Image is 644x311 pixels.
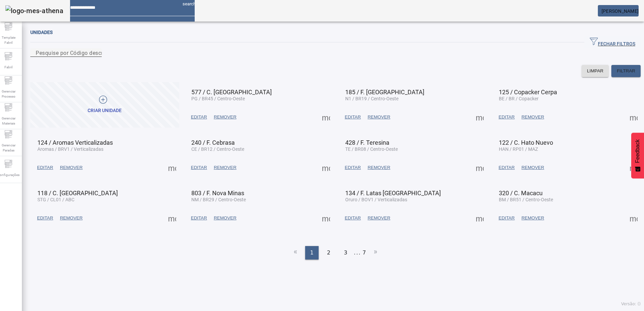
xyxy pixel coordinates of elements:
[211,111,240,123] button: REMOVER
[518,111,547,123] button: REMOVER
[37,139,113,146] span: 124 / Aromas Verticalizadas
[621,302,641,306] span: Versão: ()
[367,215,390,221] span: REMOVER
[191,96,245,101] span: PG / BR45 / Centro-Oeste
[214,215,236,221] span: REMOVER
[617,68,635,74] span: FILTRAR
[211,212,240,224] button: REMOVER
[345,146,398,152] span: TE / BR08 / Centro-Oeste
[364,162,393,174] button: REMOVER
[367,164,390,171] span: REMOVER
[587,68,604,74] span: LIMPAR
[627,212,640,224] button: Mais
[499,96,539,101] span: BE / BR / Copacker
[342,111,364,123] button: EDITAR
[37,189,118,197] span: 118 / C. [GEOGRAPHIC_DATA]
[495,212,518,224] button: EDITAR
[5,5,63,16] img: logo-mes-athena
[345,215,361,221] span: EDITAR
[521,215,544,221] span: REMOVER
[474,162,486,174] button: Mais
[191,215,207,221] span: EDITAR
[611,65,641,77] button: FILTRAR
[320,212,332,224] button: Mais
[188,111,211,123] button: EDITAR
[582,65,609,77] button: LIMPAR
[635,139,641,163] span: Feedback
[499,189,543,197] span: 320 / C. Macacu
[345,89,424,96] span: 185 / F. [GEOGRAPHIC_DATA]
[191,197,246,202] span: NM / BR29 / Centro-Oeste
[30,30,53,35] span: Unidades
[214,114,236,120] span: REMOVER
[191,146,244,152] span: CE / BR12 / Centro-Oeste
[36,49,135,56] mat-label: Pesquise por Código descrição ou sigla
[364,212,393,224] button: REMOVER
[474,111,486,123] button: Mais
[191,139,235,146] span: 240 / F. Cebrasa
[499,89,557,96] span: 125 / Copacker Cerpa
[584,36,641,48] button: FECHAR FILTROS
[191,89,272,96] span: 577 / C. [GEOGRAPHIC_DATA]
[191,114,207,120] span: EDITAR
[88,107,122,114] div: Criar unidade
[627,162,640,174] button: Mais
[518,212,547,224] button: REMOVER
[214,164,236,171] span: REMOVER
[498,164,515,171] span: EDITAR
[37,146,103,152] span: Aromas / BRV1 / Verticalizadas
[498,215,515,221] span: EDITAR
[37,215,53,221] span: EDITAR
[188,162,211,174] button: EDITAR
[627,111,640,123] button: Mais
[57,162,86,174] button: REMOVER
[342,162,364,174] button: EDITAR
[367,114,390,120] span: REMOVER
[34,162,57,174] button: EDITAR
[60,215,83,221] span: REMOVER
[37,164,53,171] span: EDITAR
[495,162,518,174] button: EDITAR
[345,114,361,120] span: EDITAR
[498,114,515,120] span: EDITAR
[362,246,366,260] li: 7
[474,212,486,224] button: Mais
[342,212,364,224] button: EDITAR
[57,212,86,224] button: REMOVER
[354,246,361,260] li: ...
[2,63,14,72] span: Fabril
[327,249,330,257] span: 2
[345,96,398,101] span: N1 / BR19 / Centro-Oeste
[345,189,441,197] span: 134 / F. Latas [GEOGRAPHIC_DATA]
[320,162,332,174] button: Mais
[30,82,179,128] button: Criar unidade
[345,139,389,146] span: 428 / F. Teresina
[60,164,83,171] span: REMOVER
[499,139,553,146] span: 122 / C. Hato Nuevo
[631,133,644,178] button: Feedback - Mostrar pesquisa
[590,37,635,47] span: FECHAR FILTROS
[37,197,74,202] span: STG / CL01 / ABC
[166,212,178,224] button: Mais
[188,212,211,224] button: EDITAR
[344,249,347,257] span: 3
[521,114,544,120] span: REMOVER
[320,111,332,123] button: Mais
[345,164,361,171] span: EDITAR
[499,146,538,152] span: HAN / RP01 / MAZ
[211,162,240,174] button: REMOVER
[191,164,207,171] span: EDITAR
[499,197,553,202] span: BM / BR51 / Centro-Oeste
[364,111,393,123] button: REMOVER
[602,8,639,14] span: [PERSON_NAME]
[191,189,244,197] span: 803 / F. Nova Minas
[495,111,518,123] button: EDITAR
[34,212,57,224] button: EDITAR
[166,162,178,174] button: Mais
[521,164,544,171] span: REMOVER
[518,162,547,174] button: REMOVER
[345,197,407,202] span: Oruro / BOV1 / Verticalizadas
